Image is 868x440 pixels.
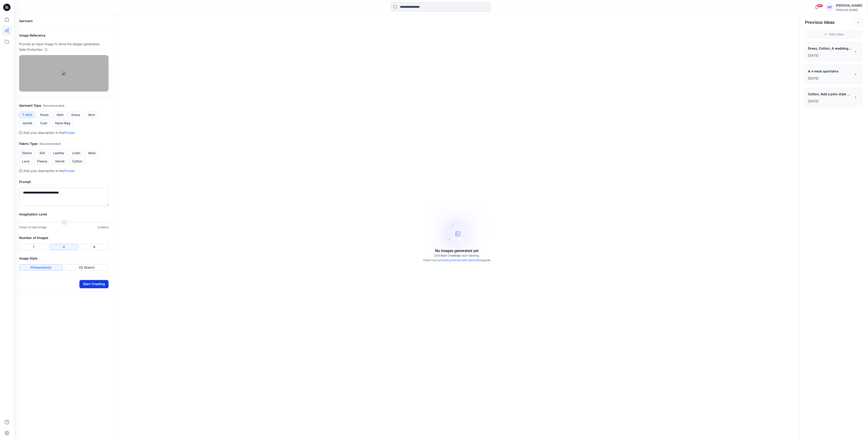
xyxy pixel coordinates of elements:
[43,104,64,107] span: ( Recommended )
[19,256,109,261] h2: Image Style
[19,264,63,271] button: Photorealistic
[19,235,109,241] h2: Number of Images
[23,130,75,135] p: Add your description in the
[19,244,48,250] button: 1
[435,248,479,253] p: No images generated yet
[36,150,48,156] button: Silk
[62,72,66,75] img: 0167e27d-4bea-4711-9759-e87c6a17fd65
[19,150,35,156] button: Denim
[69,150,83,156] button: Linen
[65,264,109,271] button: 2D Sketch
[85,150,99,156] button: Wool
[80,244,109,250] button: 8
[423,253,490,262] p: Click to start ideating. Check out our guide
[808,76,852,81] p: July 15, 2025
[19,225,47,230] p: Closer to input image
[826,3,834,11] div: HT
[52,120,73,126] button: Hand-Bag
[805,20,835,25] h2: Previous Ideas
[19,179,109,185] h2: Prompt
[816,4,823,8] span: 99+
[52,158,68,164] button: Velvet
[23,168,75,174] p: Add your description in the
[64,131,75,135] a: Prompt
[808,53,852,58] p: July 24, 2025
[39,142,61,146] span: ( Recommended )
[441,254,459,257] span: Start Creating
[19,112,35,118] button: T-Shirt
[19,158,32,164] button: Lace
[808,45,851,52] span: Dress, Cotton, A wedding gown with a ruffled skirt, corset bodice, and puff sleeves
[69,158,85,164] button: Cotton
[37,120,50,126] button: Coat
[808,91,851,97] span: Cotton, Add a polo style collar and a curved hem
[97,225,109,230] p: Creative
[79,280,109,288] button: Start Creating
[19,212,109,217] h2: Imagination Level
[836,3,862,8] div: [PERSON_NAME]
[19,141,109,147] h2: Fabric Type
[19,103,109,109] h2: Garment Type
[854,18,863,27] button: Toggle idea bar
[34,158,50,164] button: Fleece
[808,98,852,104] p: June 16, 2025
[441,258,483,262] a: Getting Started with Sketchbook
[85,112,98,118] button: Skirt
[68,112,83,118] button: Dress
[19,47,42,52] p: Data Protection
[37,112,52,118] button: Pants
[64,169,75,173] a: Prompt
[50,244,78,250] button: 4
[19,33,109,38] h2: Image Reference
[19,120,35,126] button: Jacket
[19,41,109,47] p: Provide an input image to drive the design generation.
[836,8,862,12] div: [PERSON_NAME]
[54,112,67,118] button: Shirt
[808,68,851,74] span: A v-neck sportsbra
[50,150,67,156] button: Leather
